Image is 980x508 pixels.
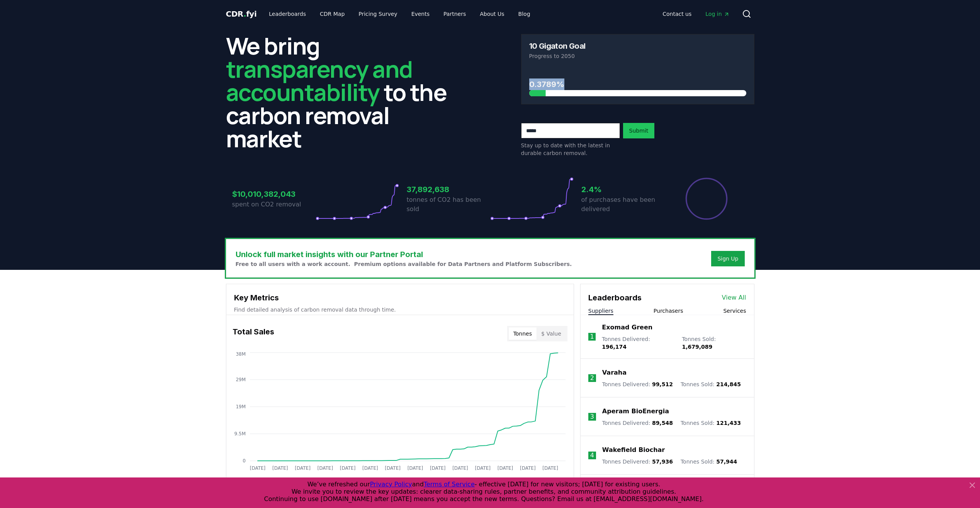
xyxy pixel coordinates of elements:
a: Sign Up [717,255,738,263]
tspan: [DATE] [430,465,445,471]
h3: 0.3789% [529,78,746,90]
button: $ Value [537,327,566,340]
span: 99,512 [652,381,673,387]
p: spent on CO2 removal [232,200,316,209]
span: . [243,9,246,19]
p: of purchases have been delivered [581,195,665,214]
a: Wakefield Biochar [602,445,665,455]
span: 57,936 [652,459,673,465]
a: Exomad Green [602,323,652,332]
tspan: [DATE] [250,465,265,471]
a: View All [722,293,746,302]
nav: Main [263,7,536,21]
tspan: [DATE] [452,465,468,471]
tspan: [DATE] [497,465,513,471]
tspan: [DATE] [340,465,355,471]
tspan: 0 [243,458,246,464]
p: Stay up to date with the latest in durable carbon removal. [521,141,620,157]
tspan: [DATE] [362,465,378,471]
tspan: 29M [236,377,246,382]
p: 2 [590,373,594,383]
span: Log in [705,10,729,18]
p: Tonnes Delivered : [602,380,673,388]
tspan: [DATE] [317,465,333,471]
p: 4 [590,451,594,460]
h2: We bring to the carbon removal market [226,34,459,150]
tspan: [DATE] [295,465,311,471]
a: Events [405,7,436,21]
tspan: 9.5M [234,431,245,436]
span: 89,548 [652,420,673,426]
button: Sign Up [711,251,744,266]
button: Submit [623,123,655,138]
span: 196,174 [602,344,627,350]
tspan: 19M [236,404,246,409]
span: 1,679,089 [682,344,712,350]
h3: Unlock full market insights with our Partner Portal [236,249,572,260]
a: Contact us [656,7,698,21]
span: 121,433 [716,420,741,426]
span: 214,845 [716,381,741,387]
p: Tonnes Sold : [681,419,741,427]
a: CDR Map [314,7,351,21]
button: Purchasers [654,307,683,315]
p: tonnes of CO2 has been sold [407,195,490,214]
h3: Leaderboards [588,292,642,303]
a: Aperam BioEnergia [602,407,669,416]
tspan: [DATE] [272,465,288,471]
a: Blog [512,7,537,21]
p: Tonnes Delivered : [602,458,673,465]
button: Tonnes [509,327,537,340]
a: Leaderboards [263,7,312,21]
a: Partners [437,7,472,21]
h3: 10 Gigaton Goal [529,42,586,50]
h3: Key Metrics [234,292,566,303]
tspan: [DATE] [520,465,536,471]
p: Find detailed analysis of carbon removal data through time. [234,306,566,314]
tspan: [DATE] [407,465,423,471]
a: CDR.fyi [226,9,257,19]
p: Progress to 2050 [529,52,746,60]
nav: Main [656,7,735,21]
button: Suppliers [588,307,613,315]
span: transparency and accountability [226,53,413,108]
h3: $10,010,382,043 [232,188,316,200]
tspan: 38M [236,351,246,357]
h3: Total Sales [233,326,274,341]
a: Pricing Survey [352,7,403,21]
p: Tonnes Sold : [682,335,746,351]
p: Tonnes Sold : [681,380,741,388]
p: 1 [590,332,594,341]
a: About Us [474,7,510,21]
div: Percentage of sales delivered [685,177,728,220]
h3: 2.4% [581,184,665,195]
h3: 37,892,638 [407,184,490,195]
p: 3 [590,412,594,421]
p: Free to all users with a work account. Premium options available for Data Partners and Platform S... [236,260,572,268]
a: Log in [699,7,735,21]
p: Tonnes Delivered : [602,335,674,351]
button: Services [723,307,746,315]
span: 57,944 [716,459,737,465]
a: Varaha [602,368,627,377]
tspan: [DATE] [475,465,491,471]
tspan: [DATE] [542,465,558,471]
span: CDR fyi [226,9,257,19]
p: Tonnes Sold : [681,458,737,465]
tspan: [DATE] [385,465,401,471]
p: Tonnes Delivered : [602,419,673,427]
